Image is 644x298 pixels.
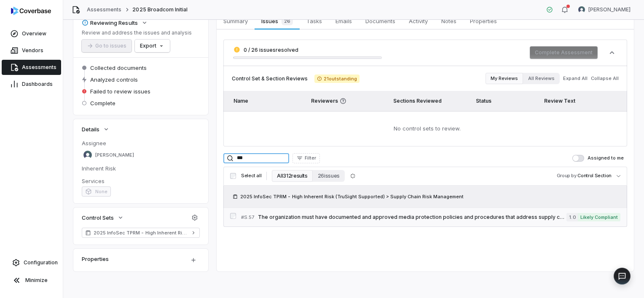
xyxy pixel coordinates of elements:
button: All Reviews [523,73,560,84]
td: No control sets to review. [223,111,627,146]
button: Collapse All [588,71,621,86]
input: Select all [230,173,236,179]
label: Assigned to me [572,155,624,162]
span: [PERSON_NAME] [588,6,631,13]
span: # S.57 [241,214,255,221]
span: 26 [282,17,293,25]
span: Failed to review issues [90,88,150,95]
div: Reviewing Results [82,19,138,27]
a: Overview [2,26,61,41]
img: Madison Hull avatar [83,151,92,159]
a: Assessments [87,6,121,13]
span: Vendors [22,47,43,54]
button: Control Sets [79,210,126,225]
span: Control Set & Section Reviews [232,75,308,82]
button: Assigned to me [572,155,584,162]
span: Likely Compliant [578,213,620,221]
span: Details [82,125,99,133]
a: #S.57The organization must have documented and approved media protection policies and procedures ... [241,208,620,227]
dt: Inherent Risk [82,165,200,172]
span: [PERSON_NAME] [95,152,134,158]
span: 1.0 [566,213,577,221]
a: Dashboards [2,77,61,92]
button: Minimize [3,272,59,289]
div: Review filter [486,73,560,84]
span: Emails [332,16,355,27]
p: Review and address the issues and analysis [82,29,192,36]
span: Properties [467,16,500,27]
span: Name [233,98,248,104]
span: Assessments [22,64,56,71]
button: Export [135,40,170,52]
img: Madison Hull avatar [578,6,585,13]
span: Select all [241,173,261,179]
span: Analyzed controls [90,76,138,83]
span: Documents [362,16,399,27]
button: Details [79,122,112,137]
dt: Assignee [82,139,200,147]
span: 2025 InfoSec TPRM - High Inherent Risk (TruSight Supported) [94,229,188,236]
button: Filter [292,153,320,163]
button: 26 issues [313,170,345,182]
a: Vendors [2,43,61,58]
span: The organization must have documented and approved media protection policies and procedures that ... [258,214,566,221]
span: Reviewers [311,98,384,104]
button: All 312 results [272,170,312,182]
a: 2025 InfoSec TPRM - High Inherent Risk (TruSight Supported) [82,228,200,238]
img: Coverbase logo [11,7,51,15]
span: 2025 Broadcom Initial [132,6,188,13]
span: Sections Reviewed [393,98,442,104]
span: Minimize [25,277,48,284]
span: 0 / 26 issues resolved [244,47,298,53]
span: Status [476,98,491,104]
span: Dashboards [22,81,53,88]
a: Assessments [2,60,61,75]
span: Filter [305,155,316,161]
button: Expand All [561,71,590,86]
span: Summary [220,16,251,27]
dt: Services [82,177,200,185]
span: Overview [22,30,46,37]
span: Group by [557,173,577,178]
span: Tasks [303,16,325,27]
button: Madison Hull avatar[PERSON_NAME] [573,3,636,16]
span: Configuration [24,259,58,266]
span: Issues [258,15,296,27]
span: Activity [405,16,431,27]
button: My Reviews [486,73,523,84]
span: 2025 InfoSec TPRM - High Inherent Risk (TruSight Supported) > Supply Chain Risk Management [240,193,464,200]
a: Configuration [3,255,59,270]
span: Control Sets [82,214,114,221]
span: Collected documents [90,64,147,72]
button: Reviewing Results [79,15,150,30]
span: Review Text [544,98,575,104]
span: Notes [438,16,460,27]
span: 21 outstanding [314,74,360,83]
span: Complete [90,99,115,107]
